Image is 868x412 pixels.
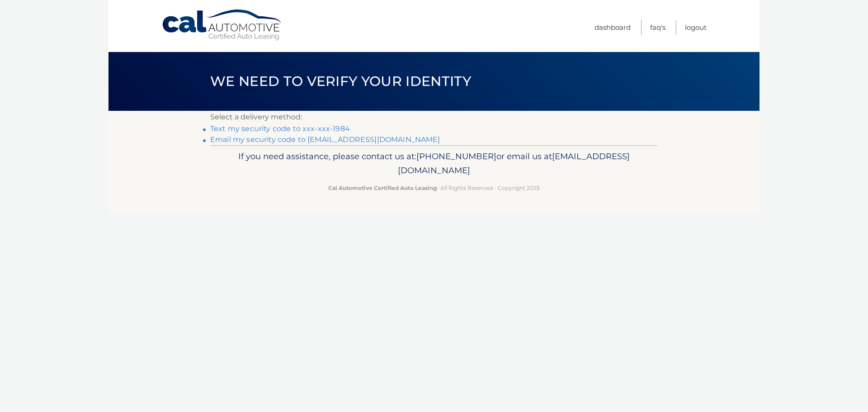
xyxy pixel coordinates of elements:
p: - All Rights Reserved - Copyright 2025 [216,183,652,193]
a: Dashboard [594,20,631,35]
span: [PHONE_NUMBER] [416,151,496,161]
a: Logout [685,20,707,35]
strong: Cal Automotive Certified Auto Leasing [328,185,437,191]
a: Text my security code to xxx-xxx-1984 [210,124,350,133]
p: Select a delivery method: [210,111,658,123]
p: If you need assistance, please contact us at: or email us at [216,149,652,178]
span: We need to verify your identity [210,73,471,90]
a: FAQ's [650,20,665,35]
a: Cal Automotive [161,9,283,41]
a: Email my security code to [EMAIL_ADDRESS][DOMAIN_NAME] [210,135,440,144]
